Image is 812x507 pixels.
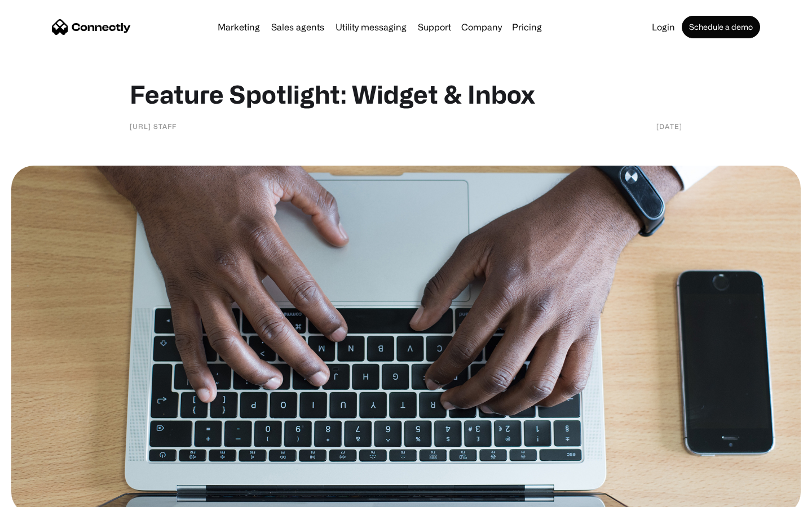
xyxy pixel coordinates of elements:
a: Schedule a demo [682,16,760,38]
div: [DATE] [656,121,682,132]
a: Pricing [507,23,546,32]
a: Sales agents [267,23,329,32]
div: [URL] staff [130,121,176,132]
ul: Language list [23,487,68,503]
aside: Language selected: English [11,487,68,503]
a: Marketing [213,23,264,32]
a: Login [647,23,679,32]
a: Utility messaging [331,23,411,32]
h1: Feature Spotlight: Widget & Inbox [130,79,682,109]
a: Support [413,23,456,32]
div: Company [461,19,502,35]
